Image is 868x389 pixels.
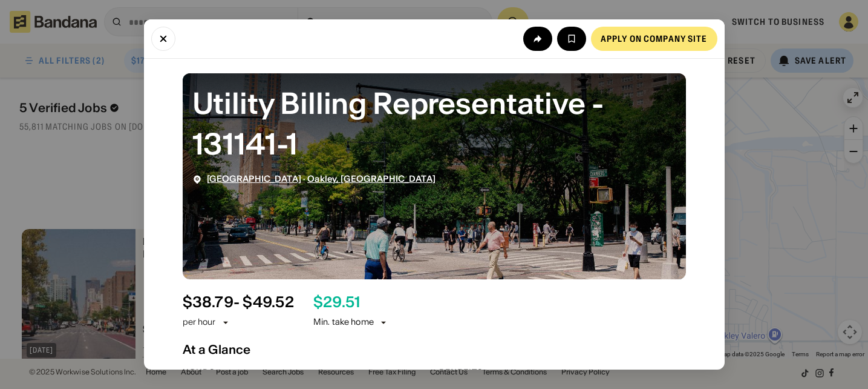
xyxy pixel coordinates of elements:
span: [GEOGRAPHIC_DATA] [207,173,301,184]
div: Hours [183,367,429,379]
div: $ 29.51 [313,294,360,311]
div: Utility Billing Representative - 131141-1 [192,83,676,164]
div: · [207,174,436,184]
div: Apply on company site [601,35,708,43]
div: Min. take home [313,316,388,328]
div: per hour [183,316,216,328]
span: Oakley, [GEOGRAPHIC_DATA] [307,173,436,184]
div: $ 38.79 - $49.52 [183,294,294,311]
button: Close [151,27,175,51]
div: At a Glance [183,342,686,357]
div: Benefits [439,367,686,379]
